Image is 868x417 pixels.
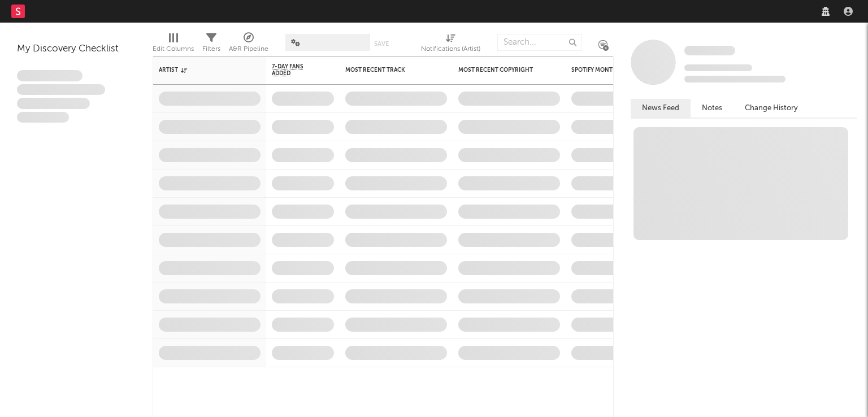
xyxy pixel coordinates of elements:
div: Spotify Monthly Listeners [571,67,656,73]
div: Artist [159,67,244,73]
div: Most Recent Copyright [458,67,543,73]
span: 7-Day Fans Added [272,63,317,77]
span: Integer aliquet in purus et [17,84,105,95]
div: My Discovery Checklist [17,42,136,56]
span: Aliquam viverra [17,112,69,123]
span: Praesent ac interdum [17,98,90,109]
button: Change History [734,99,809,118]
span: Tracking Since: [DATE] [684,64,752,71]
span: Lorem ipsum dolor [17,70,83,81]
div: Filters [202,28,220,61]
div: A&R Pipeline [229,28,268,61]
div: Notifications (Artist) [421,42,480,56]
span: Some Artist [684,46,735,55]
div: Edit Columns [153,28,194,61]
span: 0 fans last week [684,76,785,82]
div: Edit Columns [153,42,194,56]
button: Notes [691,99,734,118]
button: News Feed [631,99,691,118]
div: A&R Pipeline [229,42,268,56]
div: Filters [202,42,220,56]
a: Some Artist [684,45,735,57]
button: Save [374,41,389,47]
div: Notifications (Artist) [421,28,480,61]
div: Most Recent Track [345,67,430,73]
input: Search... [497,34,582,51]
